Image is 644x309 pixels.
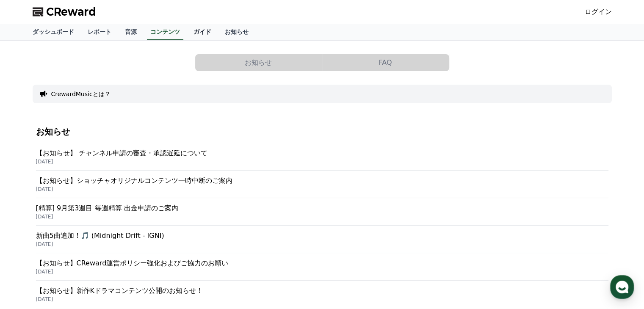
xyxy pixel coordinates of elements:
p: [DATE] [36,213,608,220]
p: [DATE] [36,268,608,275]
a: レポート [81,24,118,40]
a: お知らせ [218,24,255,40]
p: [DATE] [36,186,608,193]
p: [DATE] [36,241,608,248]
p: 新曲5曲追加！🎵 (Midnight Drift - IGNI) [36,231,608,241]
a: ログイン [585,7,612,17]
span: CReward [46,5,96,19]
a: FAQ [322,54,449,71]
p: 【お知らせ】ショッチャオリジナルコンテンツ一時中断のご案内 [36,176,608,186]
button: CrewardMusicとは？ [51,90,111,98]
a: 【お知らせ】ショッチャオリジナルコンテンツ一時中断のご案内 [DATE] [36,171,608,198]
a: Settings [109,239,163,260]
span: Home [22,251,36,258]
a: ガイド [187,24,218,40]
a: Home [3,239,56,260]
h4: お知らせ [36,127,608,136]
span: Settings [125,251,146,258]
p: 【お知らせ】新作Kドラマコンテンツ公開のお知らせ！ [36,286,608,296]
span: Messages [70,252,95,259]
button: FAQ [322,54,449,71]
a: [精算] 9月第3週目 毎週精算 出金申請のご案内 [DATE] [36,198,608,226]
a: コンテンツ [147,24,183,40]
a: 新曲5曲追加！🎵 (Midnight Drift - IGNI) [DATE] [36,226,608,253]
a: Messages [56,239,109,260]
p: [精算] 9月第3週目 毎週精算 出金申請のご案内 [36,203,608,213]
p: [DATE] [36,158,608,165]
button: お知らせ [195,54,322,71]
p: [DATE] [36,296,608,303]
p: 【お知らせ】CReward運営ポリシー強化およびご協力のお願い [36,258,608,268]
a: 【お知らせ】 チャンネル申請の審査・承認遅延について [DATE] [36,143,608,171]
p: 【お知らせ】 チャンネル申請の審査・承認遅延について [36,148,608,158]
a: ダッシュボード [26,24,81,40]
a: CReward [33,5,96,19]
a: 音源 [118,24,144,40]
a: 【お知らせ】CReward運営ポリシー強化およびご協力のお願い [DATE] [36,253,608,281]
a: 【お知らせ】新作Kドラマコンテンツ公開のお知らせ！ [DATE] [36,281,608,308]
